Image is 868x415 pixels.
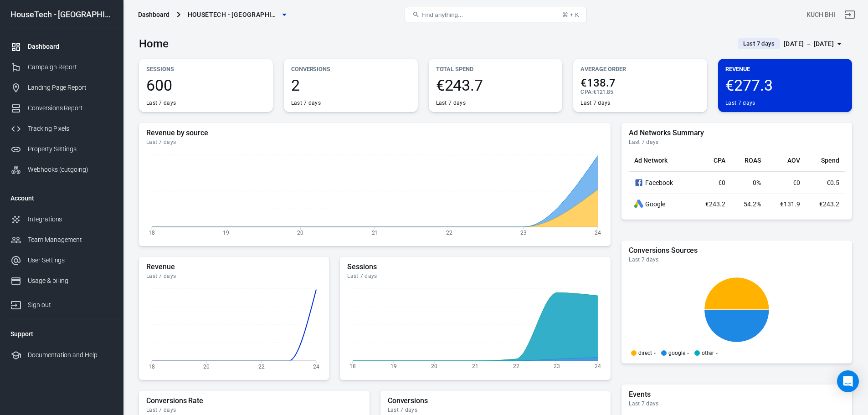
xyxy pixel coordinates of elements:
div: Integrations [28,215,113,224]
div: Google Ads [634,200,643,209]
h5: Sessions [347,262,603,272]
span: €243.2 [819,200,839,208]
span: €131.9 [780,200,800,208]
a: Dashboard [3,36,120,57]
span: 2 [291,77,411,93]
span: - [716,350,718,356]
tspan: 20 [297,229,303,236]
div: Last 7 days [388,406,604,414]
div: Tracking Pixels [28,124,113,133]
div: Last 7 days [629,256,845,263]
a: Usage & billing [3,271,120,291]
p: direct [638,350,652,356]
tspan: 24 [595,363,601,369]
div: Campaign Report [28,62,113,72]
th: Ad Network [629,149,692,172]
div: Property Settings [28,144,113,154]
tspan: 21 [372,229,378,236]
div: Documentation and Help [28,350,113,360]
tspan: 19 [390,363,397,369]
h5: Conversions Sources [629,246,845,255]
tspan: 22 [513,363,519,369]
div: ⌘ + K [562,11,579,18]
th: Spend [806,149,845,172]
a: User Settings [3,250,120,271]
span: 54.2% [744,200,761,208]
a: Team Management [3,230,120,250]
div: [DATE] － [DATE] [784,38,834,50]
tspan: 24 [313,363,319,369]
div: Facebook [634,177,686,188]
div: Last 7 days [291,99,321,107]
div: Webhooks (outgoing) [28,165,113,174]
a: Integrations [3,209,120,230]
tspan: 18 [349,363,356,369]
p: Sessions [146,64,266,74]
th: CPA [692,149,731,172]
span: Last 7 days [740,39,778,48]
h5: Conversions Rate [146,396,362,405]
a: Campaign Report [3,57,120,77]
div: Sign out [28,300,113,310]
span: HouseTech - UK [188,9,279,20]
span: €277.3 [725,77,845,93]
div: Last 7 days [146,138,603,146]
li: Account [3,187,120,209]
tspan: 20 [431,363,438,369]
tspan: 23 [554,363,560,369]
p: Conversions [291,64,411,74]
tspan: 20 [203,363,210,369]
th: AOV [766,149,806,172]
tspan: 18 [149,229,155,236]
tspan: 22 [258,363,265,369]
a: Tracking Pixels [3,118,120,139]
div: Last 7 days [146,99,176,107]
h5: Revenue by source [146,128,603,138]
div: Last 7 days [580,99,610,107]
a: Landing Page Report [3,77,120,98]
div: Google [634,200,686,209]
h3: Home [139,37,169,50]
div: Open Intercom Messenger [837,370,859,392]
p: other [702,350,714,356]
div: Conversions Report [28,103,113,113]
tspan: 21 [472,363,478,369]
tspan: 23 [520,229,527,236]
div: Last 7 days [347,272,603,280]
h5: Conversions [388,396,604,405]
a: Conversions Report [3,98,120,118]
div: Account id: fwZaDOHT [806,10,835,20]
a: Sign out [3,291,120,315]
span: 0% [753,179,761,186]
span: 600 [146,77,266,93]
li: Support [3,323,120,345]
span: €0.5 [827,179,839,186]
p: google [668,350,685,356]
span: €243.7 [436,77,555,93]
span: - [687,350,689,356]
a: Property Settings [3,139,120,159]
tspan: 24 [595,229,601,236]
div: Last 7 days [436,99,466,107]
span: €121.85 [593,89,614,95]
span: Find anything... [421,11,463,18]
div: Last 7 days [629,400,845,407]
span: CPA : [580,89,593,95]
tspan: 18 [149,363,155,369]
div: Last 7 days [725,99,755,107]
p: Total Spend [436,64,555,74]
button: HouseTech - [GEOGRAPHIC_DATA] [184,6,290,23]
th: ROAS [731,149,766,172]
div: Usage & billing [28,276,113,286]
p: Average Order [580,64,700,74]
p: Revenue [725,64,845,74]
h5: Ad Networks Summary [629,128,845,138]
span: €138.7 [580,77,700,88]
div: Landing Page Report [28,83,113,92]
div: Last 7 days [146,406,362,414]
div: Dashboard [28,42,113,51]
span: €0 [793,179,800,186]
button: Last 7 days[DATE] － [DATE] [730,36,852,51]
a: Sign out [839,4,861,26]
span: €243.2 [705,200,725,208]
